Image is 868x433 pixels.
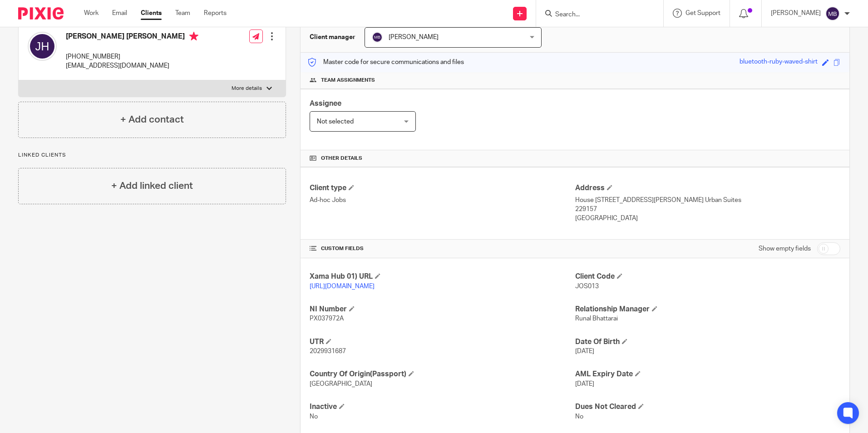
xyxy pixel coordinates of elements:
input: Search [554,11,636,19]
p: More details [232,85,262,92]
h4: Dues Not Cleared [575,402,840,412]
p: House [STREET_ADDRESS][PERSON_NAME] Urban Suites [575,196,840,205]
h4: Address [575,183,840,193]
a: Clients [141,9,162,18]
h4: Date Of Birth [575,337,840,347]
span: No [310,413,318,420]
a: [URL][DOMAIN_NAME] [310,283,375,290]
img: Pixie [18,7,64,20]
p: [EMAIL_ADDRESS][DOMAIN_NAME] [66,61,198,70]
span: [DATE] [575,348,594,354]
h4: CUSTOM FIELDS [310,245,575,252]
span: Not selected [317,118,354,125]
a: Reports [204,9,227,18]
span: Other details [321,155,362,162]
p: [GEOGRAPHIC_DATA] [575,214,840,223]
span: Assignee [310,100,341,107]
img: svg%3E [825,6,840,21]
span: Get Support [686,10,720,16]
p: Linked clients [18,152,286,159]
p: 229157 [575,205,840,214]
div: bluetooth-ruby-waved-shirt [740,57,818,68]
span: No [575,413,583,420]
h4: Country Of Origin(Passport) [310,369,575,379]
span: Runal Bhattarai [575,315,618,322]
h4: Client type [310,183,575,193]
a: Team [175,9,190,18]
i: Primary [189,32,198,41]
h4: NI Number [310,305,575,314]
p: Master code for secure communications and files [307,58,464,67]
h4: Client Code [575,272,840,281]
h4: UTR [310,337,575,347]
h4: [PERSON_NAME] [PERSON_NAME] [66,32,198,43]
h4: Inactive [310,402,575,412]
span: [DATE] [575,381,594,387]
span: 2029931687 [310,348,346,354]
h4: + Add contact [120,113,184,127]
a: Work [84,9,99,18]
p: Ad-hoc Jobs [310,196,575,205]
span: [PERSON_NAME] [389,34,439,40]
label: Show empty fields [759,244,811,253]
span: Team assignments [321,77,375,84]
span: [GEOGRAPHIC_DATA] [310,381,372,387]
p: [PHONE_NUMBER] [66,52,198,61]
h3: Client manager [310,33,355,42]
img: svg%3E [372,32,383,43]
span: PX037972A [310,315,344,322]
h4: Xama Hub 01) URL [310,272,575,281]
a: Email [112,9,127,18]
p: [PERSON_NAME] [771,9,821,18]
h4: + Add linked client [111,179,193,193]
span: JOS013 [575,283,599,290]
h4: Relationship Manager [575,305,840,314]
h4: AML Expiry Date [575,369,840,379]
img: svg%3E [28,32,57,61]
